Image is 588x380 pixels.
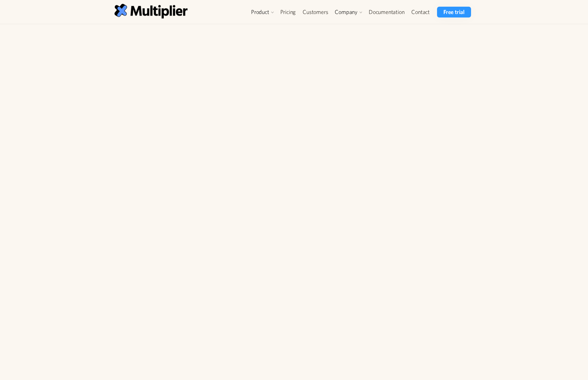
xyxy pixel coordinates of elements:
a: Free trial [437,7,471,17]
div: Product [251,8,269,16]
a: Customers [299,7,332,17]
a: Documentation [365,7,408,17]
div: Company [332,7,365,17]
div: Company [335,8,358,16]
a: Contact [408,7,433,17]
a: Pricing [277,7,299,17]
div: Product [248,7,277,17]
